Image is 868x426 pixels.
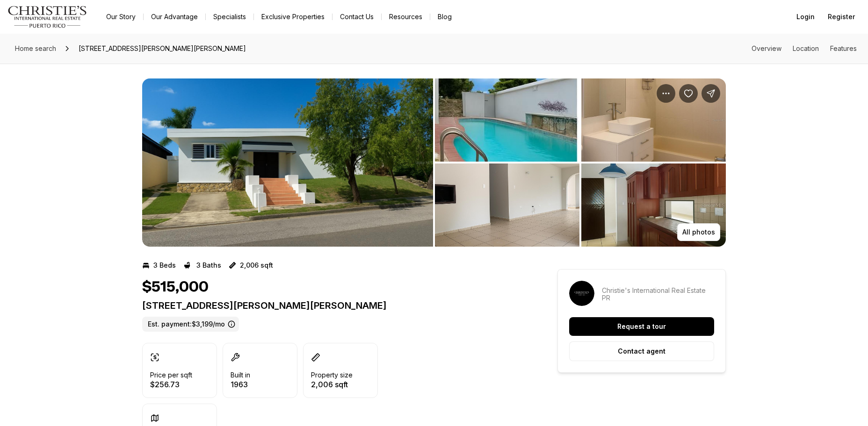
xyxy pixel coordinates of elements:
[569,317,714,336] button: Request a tour
[11,41,60,56] a: Home search
[796,13,815,21] span: Login
[602,287,714,302] p: Christie's International Real Estate PR
[206,10,253,23] a: Specialists
[99,10,143,23] a: Our Story
[618,348,665,355] p: Contact agent
[752,45,857,52] nav: Page section menu
[311,381,353,388] p: 2,006 sqft
[822,7,861,26] button: Register
[830,44,857,52] a: Skip to: Features
[150,371,192,379] p: Price per sqft
[435,163,579,247] button: View image gallery
[15,44,56,52] span: Home search
[142,300,524,311] p: [STREET_ADDRESS][PERSON_NAME][PERSON_NAME]
[435,78,726,247] li: 2 of 2
[142,278,209,296] h1: $515,000
[153,262,176,269] p: 3 Beds
[142,78,433,247] button: View image gallery
[382,10,430,23] a: Resources
[144,10,205,23] a: Our Advantage
[333,10,381,23] button: Contact Us
[679,84,698,103] button: Save Property: 3 CLARISA ST #447
[254,10,332,23] a: Exclusive Properties
[435,78,579,162] button: View image gallery
[196,262,221,269] p: 3 Baths
[828,13,855,21] span: Register
[7,6,87,28] img: logo
[142,317,239,332] label: Est. payment: $3,199/mo
[430,10,459,23] a: Blog
[617,323,666,330] p: Request a tour
[569,341,714,361] button: Contact agent
[150,381,192,388] p: $256.73
[793,44,819,52] a: Skip to: Location
[142,78,433,247] li: 1 of 2
[581,163,726,247] button: View image gallery
[231,371,250,379] p: Built in
[752,44,781,52] a: Skip to: Overview
[581,78,726,162] button: View image gallery
[791,7,820,26] button: Login
[142,78,726,247] div: Listing Photos
[75,41,250,56] span: [STREET_ADDRESS][PERSON_NAME][PERSON_NAME]
[682,228,715,236] p: All photos
[311,371,353,379] p: Property size
[657,84,675,103] button: Property options
[240,262,273,269] p: 2,006 sqft
[702,84,720,103] button: Share Property: 3 CLARISA ST #447
[677,223,720,241] button: All photos
[231,381,250,388] p: 1963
